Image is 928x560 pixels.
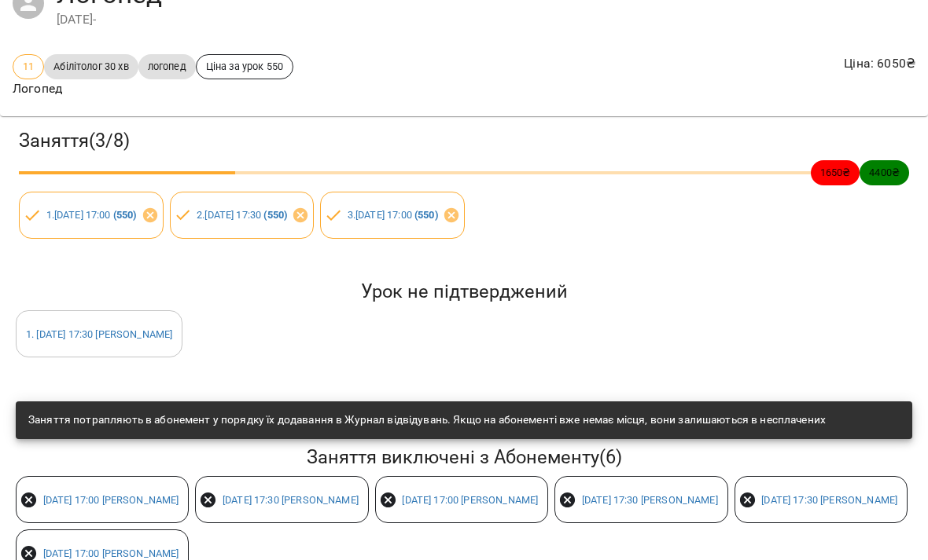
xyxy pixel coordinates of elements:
p: Логопед [13,79,293,98]
span: 11 [13,59,43,74]
a: [DATE] 17:00 [PERSON_NAME] [43,547,179,559]
a: 1. [DATE] 17:30 [PERSON_NAME] [26,328,172,340]
a: 3.[DATE] 17:00 (550) [348,209,438,221]
b: ( 550 ) [414,209,438,221]
div: [DATE] - [57,10,884,29]
a: [DATE] 17:30 [PERSON_NAME] [761,494,897,506]
div: 3.[DATE] 17:00 (550) [320,192,465,239]
span: 1650 ₴ [811,165,860,180]
a: [DATE] 17:00 [PERSON_NAME] [43,494,179,506]
div: 2.[DATE] 17:30 (550) [170,192,315,239]
a: [DATE] 17:00 [PERSON_NAME] [402,494,538,506]
a: 1.[DATE] 17:00 (550) [46,209,137,221]
b: ( 550 ) [263,209,287,221]
span: Абілітолог 30 хв [44,59,138,74]
h5: Урок не підтверджений [16,280,912,304]
p: Ціна : 6050 ₴ [844,54,915,73]
a: [DATE] 17:30 [PERSON_NAME] [582,494,718,506]
h5: Заняття виключені з Абонементу ( 6 ) [16,445,912,470]
div: Заняття потрапляють в абонемент у порядку їх додавання в Журнал відвідувань. Якщо на абонементі в... [28,406,826,434]
span: логопед [138,59,196,74]
span: 4400 ₴ [860,165,909,180]
a: 2.[DATE] 17:30 (550) [197,209,287,221]
h3: Заняття ( 3 / 8 ) [19,129,909,153]
b: ( 550 ) [113,209,137,221]
span: Ціна за урок 550 [197,59,293,74]
a: [DATE] 17:30 [PERSON_NAME] [223,494,359,506]
div: 1.[DATE] 17:00 (550) [19,192,164,239]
